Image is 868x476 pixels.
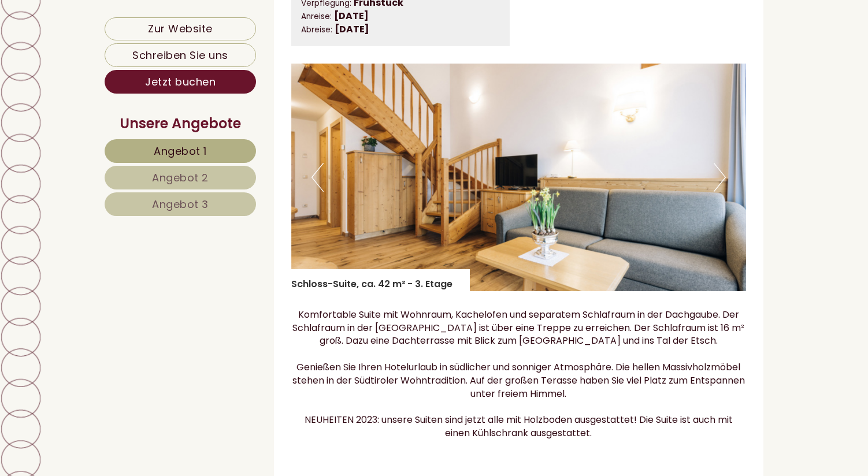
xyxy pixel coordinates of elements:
b: [DATE] [334,9,369,23]
button: Next [714,163,726,192]
span: Angebot 3 [152,197,209,211]
button: Previous [311,163,324,192]
div: Unsere Angebote [105,114,256,133]
div: [DATE] [205,9,251,28]
button: Senden [379,301,455,325]
div: Hotel Tenz [17,36,201,45]
a: Jetzt buchen [105,70,256,94]
small: Anreise: [301,11,332,22]
a: Schreiben Sie uns [105,43,256,67]
div: Guten Tag, wie können wir Ihnen helfen? [9,34,206,69]
a: Zur Website [105,17,256,40]
small: 20:36 [17,58,201,66]
small: Abreise: [301,24,332,35]
div: Schloss-Suite, ca. 42 m² - 3. Etage [291,269,470,291]
span: Angebot 2 [152,170,209,185]
img: image [291,64,747,291]
span: Angebot 1 [154,144,207,158]
b: [DATE] [335,23,369,36]
p: Komfortable Suite mit Wohnraum, Kachelofen und separatem Schlafraum in der Dachgaube. Der Schlafr... [291,308,747,440]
